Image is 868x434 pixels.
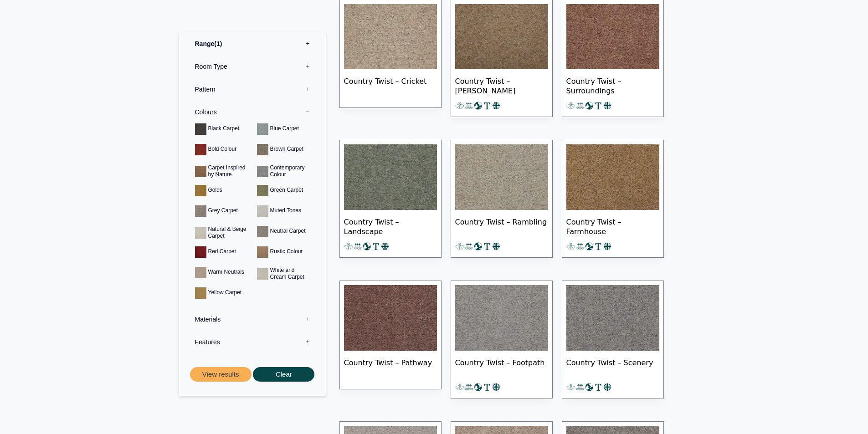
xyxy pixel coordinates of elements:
[186,330,319,353] label: Features
[566,351,659,383] span: Country Twist – Scenery
[562,281,664,398] a: Country Twist – Scenery
[186,100,319,123] label: Colours
[186,77,319,100] label: Pattern
[339,281,442,389] a: Country Twist – Pathway
[186,32,319,55] label: Range
[562,140,664,258] a: Country Twist – Farmhouse
[451,281,553,398] a: Country Twist – Footpath
[214,40,222,47] span: 1
[455,69,548,101] span: Country Twist – [PERSON_NAME]
[186,307,319,330] label: Materials
[344,4,437,70] img: Country Twist - Cricket
[344,210,437,242] span: Country Twist – Landscape
[253,367,314,382] button: Clear
[566,69,659,101] span: Country Twist – Surroundings
[455,4,548,70] img: Craven Bracken
[455,210,548,242] span: Country Twist – Rambling
[190,367,252,382] button: View results
[186,55,319,77] label: Room Type
[344,351,437,383] span: Country Twist – Pathway
[566,210,659,242] span: Country Twist – Farmhouse
[455,351,548,383] span: Country Twist – Footpath
[344,69,437,101] span: Country Twist – Cricket
[339,140,442,258] a: Country Twist – Landscape
[451,140,553,258] a: Country Twist – Rambling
